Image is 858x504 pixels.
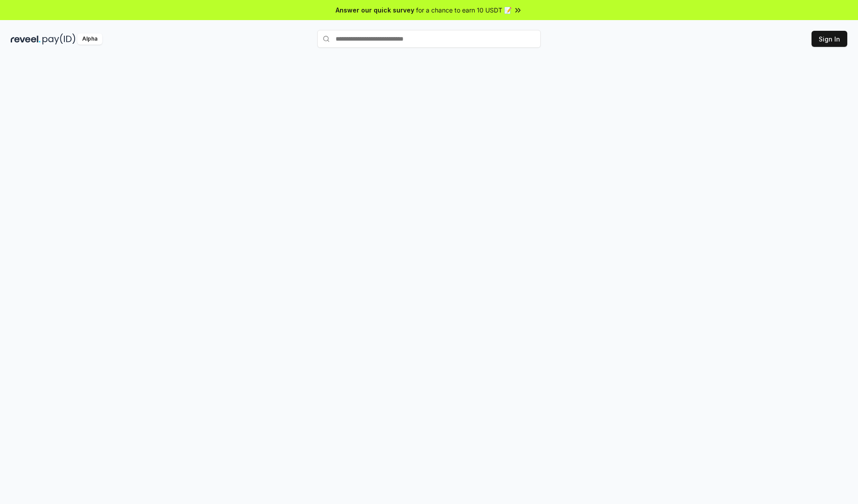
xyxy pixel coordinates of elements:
img: reveel_dark [11,33,41,45]
button: Sign In [812,31,847,47]
img: pay_id [42,33,76,45]
div: Alpha [77,33,102,45]
span: for a chance to earn 10 USDT 📝 [416,5,512,15]
span: Answer our quick survey [336,5,414,15]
